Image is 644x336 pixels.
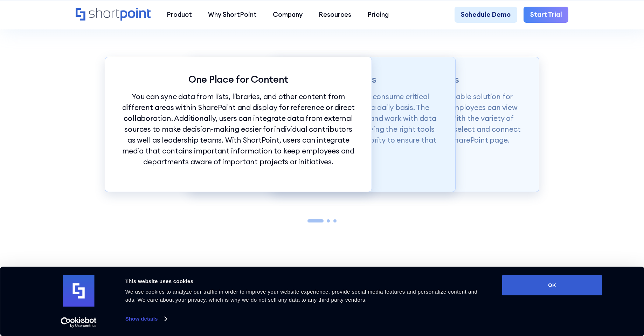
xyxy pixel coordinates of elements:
div: Pricing [367,10,389,20]
a: Pricing [359,7,397,23]
a: Show details [125,314,167,324]
a: Resources [311,7,359,23]
a: Product [159,7,200,23]
iframe: Chat Widget [518,255,644,336]
button: OK [502,275,602,295]
p: You can sync data from lists, libraries, and other content from different areas within SharePoint... [121,91,355,167]
a: Why ShortPoint [200,7,265,23]
a: Usercentrics Cookiebot - opens in a new window [48,317,109,328]
span: We use cookies to analyze our traffic in order to improve your website experience, provide social... [125,289,478,303]
img: logo [63,275,95,307]
div: Resources [319,10,351,20]
div: Why ShortPoint [208,10,257,20]
a: Home [76,8,151,22]
div: This website uses cookies [125,277,486,286]
div: Company [273,10,303,20]
a: Schedule Demo [455,7,517,23]
div: Product [167,10,192,20]
p: One Place for Content [121,73,355,85]
a: Company [265,7,311,23]
a: Start Trial [524,7,568,23]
